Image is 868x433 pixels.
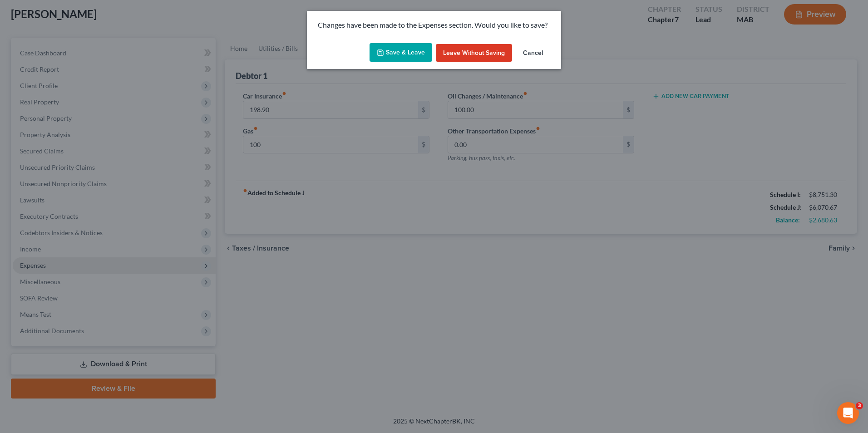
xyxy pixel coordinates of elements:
[436,44,512,62] button: Leave without Saving
[318,20,550,30] p: Changes have been made to the Expenses section. Would you like to save?
[837,402,859,424] iframe: Intercom live chat
[516,44,550,62] button: Cancel
[370,43,432,62] button: Save & Leave
[856,402,863,409] span: 3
